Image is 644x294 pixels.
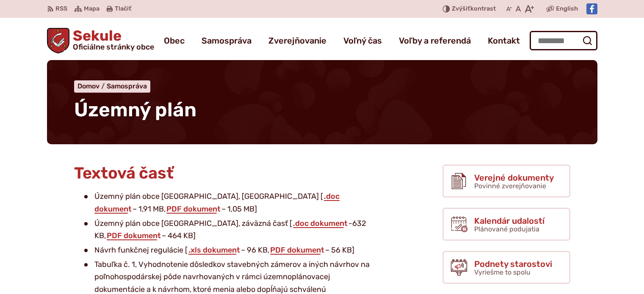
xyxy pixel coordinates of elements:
span: Verejné dokumenty [474,173,554,182]
a: Kontakt [488,29,520,52]
a: English [554,4,580,14]
span: Povinné zverejňovanie [474,182,546,190]
a: Domov [77,82,107,90]
span: Textová časť [74,163,174,183]
a: Samospráva [202,29,252,52]
span: Oficiálne stránky obce [73,43,154,51]
a: .doc dokument [94,192,340,214]
a: Samospráva [107,82,147,90]
a: PDF dokument [269,245,325,255]
a: PDF dokument [106,231,162,240]
span: Územný plán [74,98,196,121]
a: Verejné dokumenty Povinné zverejňovanie [442,165,570,198]
a: Zverejňovanie [268,29,326,52]
span: kontrast [452,5,496,13]
a: .doc dokument [292,219,348,228]
img: Prejsť na Facebook stránku [586,3,597,14]
span: Kalendár udalostí [474,216,544,225]
span: Mapa [84,4,100,14]
a: Kalendár udalostí Plánované podujatia [442,208,570,241]
span: RSS [55,4,67,14]
li: Územný plán obce [GEOGRAPHIC_DATA], [GEOGRAPHIC_DATA] [ – 1,91 MB, – 1,05 MB] [84,190,375,215]
span: English [556,4,578,14]
a: Voľby a referendá [399,29,471,52]
span: Vyriešme to spolu [474,268,531,276]
a: Podnety starostovi Vyriešme to spolu [442,251,570,284]
span: Sekule [69,29,154,51]
span: Podnety starostovi [474,259,552,269]
span: Plánované podujatia [474,225,539,233]
span: Domov [77,82,100,90]
a: .xls dokument [188,245,241,255]
a: Logo Sekule, prejsť na domovskú stránku. [47,28,155,53]
li: Územný plán obce [GEOGRAPHIC_DATA], záväzná časť [ -632 KB, – 464 KB] [84,217,375,242]
a: Voľný čas [343,29,382,52]
span: Tlačiť [115,5,131,13]
img: Prejsť na domovskú stránku [47,28,70,53]
li: Návrh funkčnej regulácie [ – 96 KB, – 56 KB] [84,244,375,257]
a: PDF dokument [166,204,221,214]
span: Zvýšiť [452,5,470,12]
a: Obec [164,29,185,52]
